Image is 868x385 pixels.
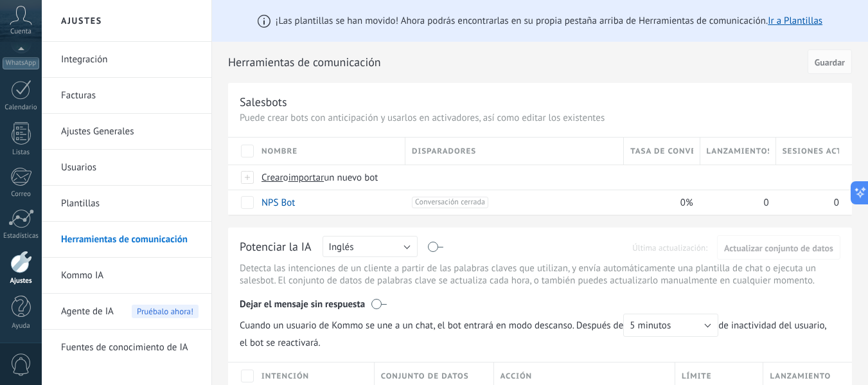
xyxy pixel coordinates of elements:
a: Kommo IA [61,258,199,294]
span: Crear [261,172,283,184]
div: Estadísticas [3,232,40,240]
span: Disparadores [412,145,476,157]
a: Plantillas [61,186,199,222]
span: Conversación cerrada [412,197,488,208]
span: Inglés [329,241,354,253]
span: Cuenta [10,28,31,36]
li: Agente de IA [42,294,211,330]
span: Límite [682,370,712,382]
a: Fuentes de conocimiento de IA [61,330,199,366]
div: Calendario [3,103,40,112]
span: Lanzamientos totales [707,145,769,157]
div: 0 [700,190,770,215]
li: Usuarios [42,150,211,186]
span: Conjunto de datos [381,370,469,382]
a: Ir a Plantillas [768,15,822,27]
span: Tasa de conversión [630,145,693,157]
span: o [283,172,288,184]
div: Dejar el mensaje sin respuesta [240,289,840,314]
div: Listas [3,148,40,157]
a: Usuarios [61,150,199,186]
p: Puede crear bots con anticipación y usarlos en activadores, así como editar los existentes [240,112,840,124]
p: Detecta las intenciones de un cliente a partir de las palabras claves que utilizan, y envía autom... [240,262,840,287]
div: Salesbots [240,94,287,109]
a: Herramientas de comunicación [61,222,199,258]
span: Lanzamiento [770,370,831,382]
span: 0% [680,197,693,209]
li: Integración [42,42,211,78]
div: Potenciar la IA [240,239,312,256]
a: Integración [61,42,199,78]
button: 5 minutos [623,314,718,337]
li: Kommo IA [42,258,211,294]
span: un nuevo bot [324,172,378,184]
a: Facturas [61,78,199,114]
span: ¡Las plantillas se han movido! Ahora podrás encontrarlas en su propia pestaña arriba de Herramien... [276,15,822,27]
span: Pruébalo ahora! [132,305,199,318]
a: Agente de IAPruébalo ahora! [61,294,199,330]
span: 0 [834,197,839,209]
span: 0 [764,197,769,209]
div: Ajustes [3,277,40,285]
span: Cuando un usuario de Kommo se une a un chat, el bot entrará en modo descanso. Después de [240,314,718,337]
span: Acción [500,370,533,382]
span: Nombre [261,145,297,157]
button: Inglés [323,236,418,257]
span: 5 minutos [630,319,671,332]
div: WhatsApp [3,57,39,69]
a: Ajustes Generales [61,114,199,150]
span: Sesiones activas [783,145,839,157]
li: Fuentes de conocimiento de IA [42,330,211,365]
span: de inactividad del usuario, el bot se reactivará. [240,314,840,349]
span: Agente de IA [61,294,114,330]
li: Plantillas [42,186,211,222]
h2: Herramientas de comunicación [228,49,803,75]
span: importar [288,172,324,184]
span: Intención [261,370,309,382]
span: Guardar [815,58,845,67]
div: 0 [776,190,839,215]
button: Guardar [808,49,852,74]
a: NPS Bot [261,197,295,209]
div: Ayuda [3,322,40,330]
li: Facturas [42,78,211,114]
div: 0% [624,190,693,215]
div: Correo [3,190,40,199]
li: Herramientas de comunicación [42,222,211,258]
li: Ajustes Generales [42,114,211,150]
